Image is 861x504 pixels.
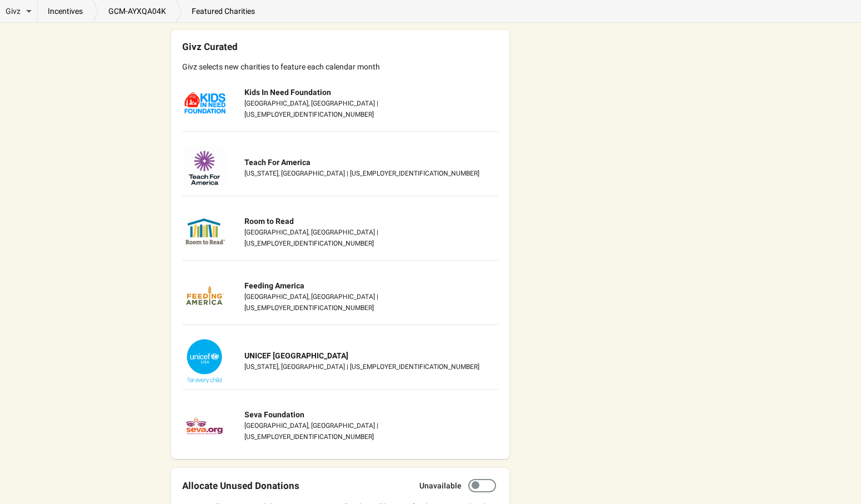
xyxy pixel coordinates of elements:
div: Feeding America [244,280,498,291]
img: file.PNG [182,339,227,383]
div: Teach For America [244,157,479,168]
div: Kids In Need Foundation [244,87,498,98]
div: Givz selects new charities to feature each calendar month [182,61,498,72]
img: file.JPG [182,275,227,319]
div: Room to Read [244,216,498,227]
img: file.JPG [182,210,227,255]
div: Givz Curated [182,41,498,52]
div: [GEOGRAPHIC_DATA], [GEOGRAPHIC_DATA] | [US_EMPLOYER_IDENTIFICATION_NUMBER] [244,227,498,249]
img: image_12.JPG [182,146,227,190]
div: [GEOGRAPHIC_DATA], [GEOGRAPHIC_DATA] | [US_EMPLOYER_IDENTIFICATION_NUMBER] [244,420,498,442]
a: incentives [38,6,93,17]
div: Allocate Unused Donations [182,480,299,491]
div: [US_STATE], [GEOGRAPHIC_DATA] | [US_EMPLOYER_IDENTIFICATION_NUMBER] [244,361,479,372]
div: [GEOGRAPHIC_DATA], [GEOGRAPHIC_DATA] | [US_EMPLOYER_IDENTIFICATION_NUMBER] [244,98,498,120]
p: featured charities [182,6,265,17]
img: image_12.PNG [182,81,227,126]
div: [GEOGRAPHIC_DATA], [GEOGRAPHIC_DATA] | [US_EMPLOYER_IDENTIFICATION_NUMBER] [244,291,498,313]
div: [US_STATE], [GEOGRAPHIC_DATA] | [US_EMPLOYER_IDENTIFICATION_NUMBER] [244,168,479,179]
span: Givz [6,6,21,17]
label: Unavailable [419,480,462,491]
a: GCM-AYXQA04K [98,6,176,17]
div: UNICEF [GEOGRAPHIC_DATA] [244,350,479,361]
img: file.PNG [182,403,227,448]
div: Seva Foundation [244,409,498,420]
